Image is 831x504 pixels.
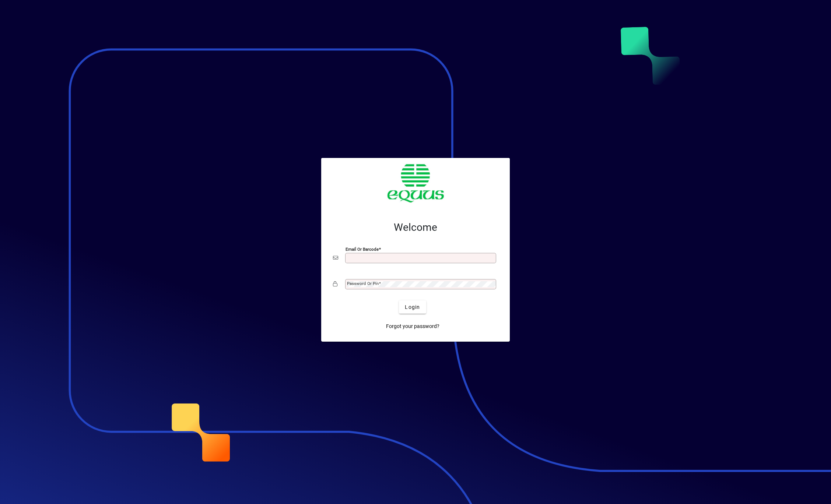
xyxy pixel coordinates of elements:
span: Forgot your password? [386,323,439,330]
a: Forgot your password? [383,320,442,333]
span: Login [405,303,420,311]
mat-label: Email or Barcode [346,247,379,252]
mat-label: Password or Pin [347,281,379,286]
h2: Welcome [333,221,498,234]
button: Login [399,300,426,314]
